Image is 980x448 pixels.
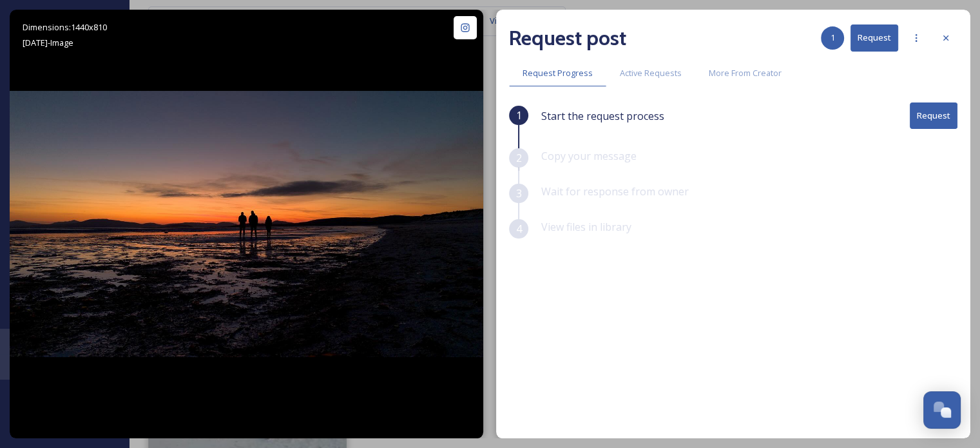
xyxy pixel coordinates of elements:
[850,24,898,51] button: Request
[516,108,522,123] span: 1
[516,221,522,237] span: 4
[516,150,522,166] span: 2
[541,108,664,124] span: Start the request process
[831,32,835,44] span: 1
[620,67,682,79] span: Active Requests
[923,391,961,429] button: Open Chat
[516,186,522,201] span: 3
[541,149,637,163] span: Copy your message
[910,102,957,129] button: Request
[541,184,689,199] span: Wait for response from owner
[523,67,593,79] span: Request Progress
[10,91,483,358] img: Saturday sunrise on Barra 👌🏻 #hebrides #scotland #outerhebrides #scottishislands #westernisles #i...
[541,220,631,234] span: View files in library
[23,37,73,48] span: [DATE] - Image
[23,21,107,33] span: Dimensions: 1440 x 810
[509,23,626,54] h2: Request post
[709,67,782,79] span: More From Creator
